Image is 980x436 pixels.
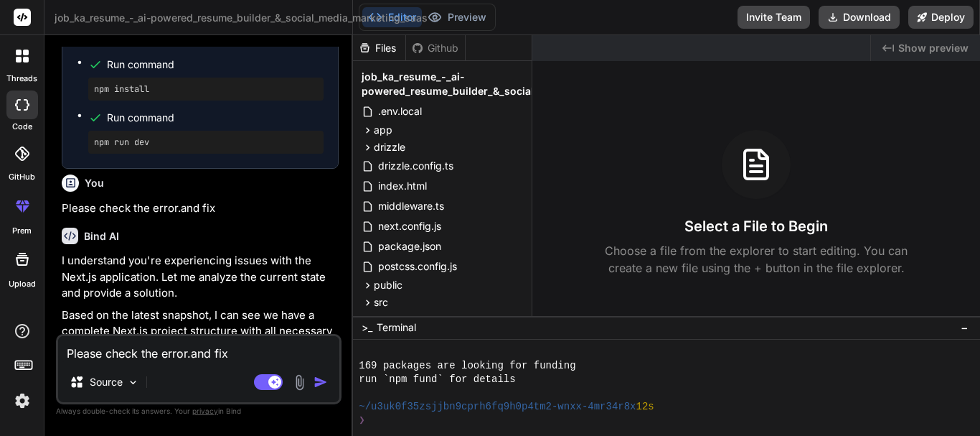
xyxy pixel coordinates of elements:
[85,176,104,190] h6: You
[377,320,416,335] span: Terminal
[84,229,119,243] h6: Bind AI
[192,407,218,415] span: privacy
[898,41,969,55] span: Show preview
[359,373,515,386] span: run `npm fund` for details
[90,375,123,389] p: Source
[62,307,339,372] p: Based on the latest snapshot, I can see we have a complete Next.js project structure with all nec...
[362,7,422,27] button: Editor
[55,11,440,25] span: job_ka_resume_-_ai-powered_resume_builder_&_social_media_marketing_saas
[107,57,324,72] span: Run command
[62,253,339,302] p: I understand you're experiencing issues with the Next.js application. Let me analyze the current ...
[377,198,446,215] span: middleware.ts
[94,83,318,95] pre: npm install
[374,140,405,154] span: drizzle
[359,400,636,414] span: ~/u3uk0f35zsjjbn9cprh6fq9h0p4tm2-wnxx-4mr34r8x
[958,316,971,339] button: −
[595,242,917,277] p: Choose a file from the explorer to start editing. You can create a new file using the + button in...
[62,200,339,217] p: Please check the error.and fix
[12,225,32,237] label: prem
[314,375,328,389] img: icon
[377,218,443,235] span: next.config.js
[56,404,341,418] p: Always double-check its answers. Your in Bind
[94,136,318,148] pre: npm run dev
[422,7,492,27] button: Preview
[377,258,458,275] span: postcss.config.js
[961,320,969,335] span: −
[684,216,828,236] h3: Select a File to Begin
[10,389,34,413] img: settings
[738,6,810,29] button: Invite Team
[908,6,974,29] button: Deploy
[12,121,32,133] label: code
[819,6,900,29] button: Download
[377,103,423,120] span: .env.local
[636,400,654,414] span: 12s
[362,320,372,335] span: >_
[359,359,575,373] span: 169 packages are looking for funding
[9,278,36,290] label: Upload
[353,41,405,55] div: Files
[406,41,465,55] div: Github
[291,374,308,391] img: attachment
[374,123,392,137] span: app
[127,376,139,389] img: Pick Models
[377,312,458,330] span: tailwind.config.js
[6,73,37,85] label: threads
[377,157,455,175] span: drizzle.config.ts
[359,414,366,427] span: ❯
[362,70,652,98] span: job_ka_resume_-_ai-powered_resume_builder_&_social_media_marketing_saas
[9,171,35,183] label: GitHub
[377,177,428,195] span: index.html
[107,111,324,125] span: Run command
[374,278,402,292] span: public
[374,295,388,310] span: src
[377,238,443,255] span: package.json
